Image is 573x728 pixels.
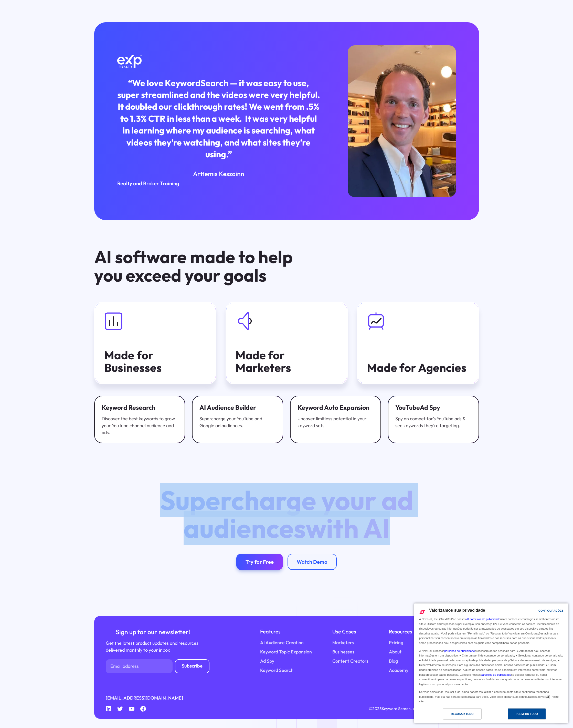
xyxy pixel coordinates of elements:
div: Use Cases [332,628,368,636]
a: Watch Demo [288,554,337,570]
a: Blog [389,658,398,664]
input: Email address [106,659,173,673]
a: 20 parceiros de publicidade [466,618,500,621]
img: Arttemis Keszainn [347,45,456,198]
div: Realty and Broker Training [117,179,320,188]
div: Spy on competitor's YouTube ads & see keywords they're targeting. [395,415,472,429]
a: Keyword Topic Expansion [260,648,312,655]
a: Permitir Tudo [491,708,565,722]
h2: Supercharge your ad audiences [148,486,425,542]
a: Ad Spy [260,658,274,664]
a: Keyword ResearchDiscover the best keywords to grow your YouTube channel audience and ads. [94,396,185,443]
div: Se você selecionar Recusar tudo, ainda poderá visualizar o conteúdo deste site e continuará receb... [418,688,564,704]
div: Keyword Auto Expansion [298,403,374,412]
div: Get the latest product updates and resources delivered monthly to your inbox [106,640,200,653]
span: Valorizamos sua privacidade [429,608,485,612]
div: Discover the best keywords to grow your YouTube channel audience and ads. [102,415,178,436]
a: Made for Marketers [226,302,348,384]
div: “We love KeywordSearch — it was easy to use, super streamlined and the videos were very helpful. ... [117,77,320,160]
div: Made for Marketers [236,349,338,374]
div: Arttemis Keszainn [117,169,320,178]
a: Try for Free [236,554,283,570]
a: AI Audience BuilderSupercharge your YouTube and Google ad audiences. [192,396,283,443]
form: Newsletter Form [106,659,209,673]
div: Supercharge your YouTube and Google ad audiences. [199,415,276,429]
a: Content Creators [332,658,368,664]
div: Made for Agencies [367,361,469,374]
input: Subscribe [175,659,209,673]
a: Configurações [529,607,542,616]
div: Sign up for our newsletter! [106,628,200,636]
a: Made for Businesses [94,302,216,384]
a: Marketers [332,639,354,646]
span: with AI [306,511,390,545]
div: Uncover limitless potential in your keyword sets. [298,415,374,429]
a: Pricing [389,639,403,646]
div: A NextRoll, Inc. ("NextRoll") e nossos usam cookies e tecnologias semelhantes neste site e utiliz... [418,616,564,646]
div: AI Audience Builder [199,403,276,412]
div: Permitir Tudo [516,711,538,717]
div: Recusar tudo [451,711,474,717]
h3: AI software made to help you exceed your goals [94,248,313,284]
a: YouTubeAd SpySpy on competitor's YouTube ads & see keywords they're targeting. [388,396,479,443]
a: Recusar tudo [417,708,491,722]
a: [EMAIL_ADDRESS][DOMAIN_NAME] [106,694,183,701]
a: About [389,648,401,655]
a: Academy [389,667,408,674]
a: parceiros de publicidade [481,673,511,676]
div: Try for Free [246,559,274,565]
div: Watch Demo [297,559,327,565]
a: Keyword Search [260,667,293,674]
a: AI Audience Creation [260,639,304,646]
div: A NextRoll e nossos processam dados pessoais para: ● Armazenar e/ou acessar informações em um dis... [418,647,564,687]
div: Features [260,628,312,636]
a: Made for Agencies [357,302,479,384]
div: YouTube [395,403,472,412]
div: Resources [389,628,412,636]
span: Ad Spy [420,403,440,411]
div: Configurações [538,608,564,613]
a: parceiros de publicidade [444,649,475,652]
div: Made for Businesses [104,349,206,374]
a: Businesses [332,648,354,655]
div: Keyword Research [102,403,178,412]
div: © Keyword Search. All rights reserved. [369,705,447,712]
span: 2025 [372,706,382,711]
img: Exp Realty [117,55,142,68]
a: Keyword Auto ExpansionUncover limitless potential in your keyword sets. [290,396,381,443]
